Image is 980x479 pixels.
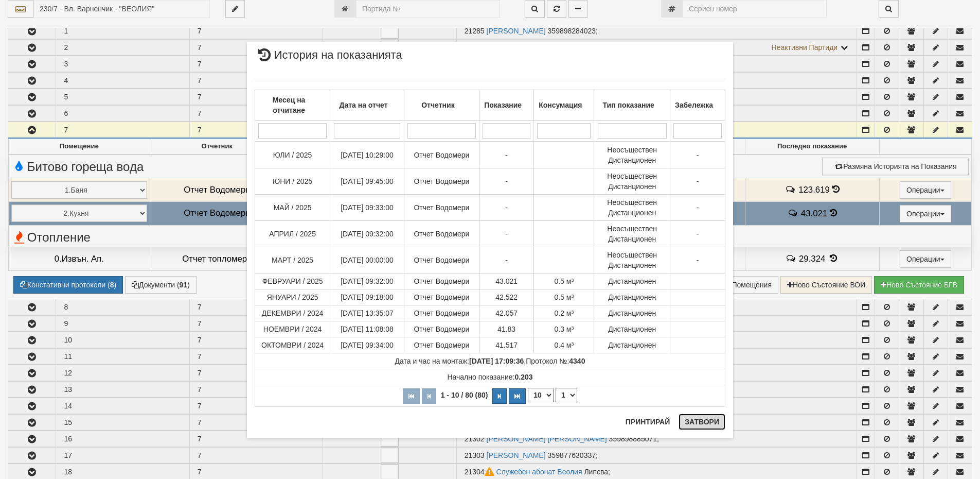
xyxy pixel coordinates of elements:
td: Неосъществен Дистанционен [594,168,670,195]
td: Дистанционен [594,321,670,337]
td: ДЕКЕМВРИ / 2024 [255,305,330,321]
span: Начално показание: [447,373,532,381]
td: Дистанционен [594,289,670,305]
td: Неосъществен Дистанционен [594,247,670,273]
td: Дистанционен [594,305,670,321]
td: Отчет Водомери [404,142,479,168]
td: Отчет Водомери [404,221,479,247]
strong: 4340 [569,357,585,365]
td: Отчет Водомери [404,321,479,337]
span: - [697,177,699,185]
td: НОЕМВРИ / 2024 [255,321,330,337]
span: История на показанията [255,49,402,69]
button: Предишна страница [422,388,436,404]
th: Месец на отчитане: No sort applied, activate to apply an ascending sort [255,90,330,121]
span: 0.3 м³ [554,325,574,333]
th: Забележка: No sort applied, activate to apply an ascending sort [670,90,725,121]
td: [DATE] 09:32:00 [330,273,404,289]
strong: [DATE] 17:09:36 [469,357,524,365]
td: Отчет Водомери [404,337,479,353]
td: [DATE] 09:33:00 [330,195,404,221]
span: Дата и час на монтаж: [395,357,524,365]
td: , [255,353,725,369]
td: Отчет Водомери [404,289,479,305]
span: 42.522 [495,293,518,301]
td: Неосъществен Дистанционен [594,221,670,247]
button: Следваща страница [492,388,507,404]
span: 1 - 10 / 80 (80) [438,391,491,399]
td: ЯНУАРИ / 2025 [255,289,330,305]
td: Отчет Водомери [404,273,479,289]
span: Протокол №: [526,357,585,365]
td: [DATE] 10:29:00 [330,142,404,168]
strong: 0.203 [515,373,533,381]
th: Дата на отчет: No sort applied, activate to apply an ascending sort [330,90,404,121]
span: - [697,230,699,238]
span: - [505,151,508,159]
span: - [697,203,699,212]
td: [DATE] 11:08:08 [330,321,404,337]
button: Първа страница [403,388,420,404]
th: Показание: No sort applied, activate to apply an ascending sort [479,90,534,121]
td: МАЙ / 2025 [255,195,330,221]
td: Отчет Водомери [404,305,479,321]
td: [DATE] 00:00:00 [330,247,404,273]
b: Отчетник [421,101,454,109]
td: [DATE] 09:45:00 [330,168,404,195]
td: Дистанционен [594,273,670,289]
td: Отчет Водомери [404,247,479,273]
button: Последна страница [509,388,526,404]
span: - [505,230,508,238]
span: 41.83 [497,325,515,333]
td: [DATE] 09:32:00 [330,221,404,247]
td: ЮЛИ / 2025 [255,142,330,168]
th: Тип показание: No sort applied, activate to apply an ascending sort [594,90,670,121]
td: ФЕВРУАРИ / 2025 [255,273,330,289]
span: 43.021 [495,277,518,285]
td: ОКТОМВРИ / 2024 [255,337,330,353]
span: - [697,151,699,159]
span: - [505,177,508,185]
b: Тип показание [603,101,654,109]
td: Отчет Водомери [404,195,479,221]
b: Дата на отчет [339,101,387,109]
td: Неосъществен Дистанционен [594,142,670,168]
td: Неосъществен Дистанционен [594,195,670,221]
button: Принтирай [619,414,676,430]
span: 0.5 м³ [554,277,574,285]
select: Брой редове на страница [528,388,554,402]
span: 0.5 м³ [554,293,574,301]
td: [DATE] 09:18:00 [330,289,404,305]
td: МАРТ / 2025 [255,247,330,273]
td: [DATE] 13:35:07 [330,305,404,321]
span: 0.2 м³ [554,309,574,317]
b: Месец на отчитане [273,96,306,114]
button: Затвори [679,414,725,430]
td: Отчет Водомери [404,168,479,195]
td: ЮНИ / 2025 [255,168,330,195]
span: - [505,256,508,264]
td: Дистанционен [594,337,670,353]
td: АПРИЛ / 2025 [255,221,330,247]
b: Забележка [675,101,713,109]
span: 42.057 [495,309,518,317]
th: Отчетник: No sort applied, activate to apply an ascending sort [404,90,479,121]
span: - [697,256,699,264]
span: 41.517 [495,341,518,349]
select: Страница номер [556,388,577,402]
td: [DATE] 09:34:00 [330,337,404,353]
b: Консумация [539,101,582,109]
th: Консумация: No sort applied, activate to apply an ascending sort [534,90,594,121]
span: 0.4 м³ [554,341,574,349]
span: - [505,203,508,212]
b: Показание [484,101,522,109]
